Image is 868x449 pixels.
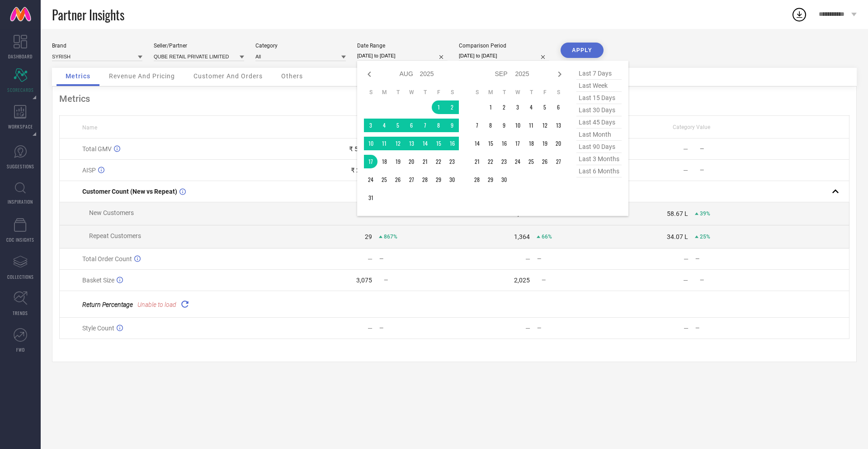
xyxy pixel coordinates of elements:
[82,277,114,284] span: Basket Size
[391,89,405,96] th: Tuesday
[391,173,405,186] td: Tue Aug 26 2025
[82,188,177,195] span: Customer Count (New vs Repeat)
[445,173,459,186] td: Sat Aug 30 2025
[418,89,432,96] th: Thursday
[552,100,565,114] td: Sat Sep 06 2025
[673,124,710,130] span: Category Value
[524,100,538,114] td: Thu Sep 04 2025
[459,51,549,61] input: Select comparison period
[418,119,432,132] td: Thu Aug 07 2025
[8,198,33,205] span: INSPIRATION
[357,43,448,49] div: Date Range
[405,155,418,168] td: Wed Aug 20 2025
[6,236,34,243] span: CDC INSIGHTS
[683,167,688,174] div: —
[538,119,552,132] td: Fri Sep 12 2025
[391,137,405,150] td: Tue Aug 12 2025
[82,145,112,153] span: Total GMV
[281,72,303,80] span: Others
[576,104,622,116] span: last 30 days
[384,234,397,240] span: 867%
[524,89,538,96] th: Thursday
[52,5,124,24] span: Partner Insights
[538,155,552,168] td: Fri Sep 26 2025
[684,255,689,263] div: —
[484,100,497,114] td: Mon Sep 01 2025
[525,255,530,263] div: —
[683,277,688,284] div: —
[552,119,565,132] td: Sat Sep 13 2025
[391,119,405,132] td: Tue Aug 05 2025
[538,89,552,96] th: Friday
[576,116,622,129] span: last 45 days
[514,277,530,284] div: 2,025
[554,69,565,80] div: Next month
[82,325,114,332] span: Style Count
[349,145,372,153] div: ₹ 5.52 L
[484,119,497,132] td: Mon Sep 08 2025
[82,301,133,308] span: Return Percentage
[552,89,565,96] th: Saturday
[255,43,346,49] div: Category
[368,325,373,332] div: —
[497,119,511,132] td: Tue Sep 09 2025
[497,173,511,186] td: Tue Sep 30 2025
[683,145,688,153] div: —
[542,234,552,240] span: 66%
[445,100,459,114] td: Sat Aug 02 2025
[470,119,484,132] td: Sun Sep 07 2025
[511,100,524,114] td: Wed Sep 03 2025
[379,256,454,262] div: —
[791,6,807,23] div: Open download list
[470,137,484,150] td: Sun Sep 14 2025
[700,210,710,217] span: 39%
[432,89,445,96] th: Friday
[379,325,454,331] div: —
[364,119,377,132] td: Sun Aug 03 2025
[179,298,191,310] div: Reload "Return Percentage "
[576,92,622,104] span: last 15 days
[484,137,497,150] td: Mon Sep 15 2025
[667,233,688,240] div: 34.07 L
[484,173,497,186] td: Mon Sep 29 2025
[418,137,432,150] td: Thu Aug 14 2025
[193,72,263,80] span: Customer And Orders
[66,72,90,80] span: Metrics
[384,277,388,283] span: —
[497,155,511,168] td: Tue Sep 23 2025
[700,234,710,240] span: 25%
[154,43,244,49] div: Seller/Partner
[524,155,538,168] td: Thu Sep 25 2025
[695,256,770,262] div: —
[484,155,497,168] td: Mon Sep 22 2025
[700,277,704,283] span: —
[89,209,134,216] span: New Customers
[351,167,372,174] div: ₹ 2,790
[497,137,511,150] td: Tue Sep 16 2025
[445,155,459,168] td: Sat Aug 23 2025
[357,51,448,61] input: Select date range
[418,173,432,186] td: Thu Aug 28 2025
[356,277,372,284] div: 3,075
[364,89,377,96] th: Sunday
[82,255,132,263] span: Total Order Count
[542,277,546,283] span: —
[445,119,459,132] td: Sat Aug 09 2025
[405,137,418,150] td: Wed Aug 13 2025
[576,141,622,153] span: last 90 days
[377,137,391,150] td: Mon Aug 11 2025
[432,173,445,186] td: Fri Aug 29 2025
[576,153,622,165] span: last 3 months
[432,155,445,168] td: Fri Aug 22 2025
[13,310,28,316] span: TRENDS
[576,80,622,92] span: last week
[364,137,377,150] td: Sun Aug 10 2025
[484,89,497,96] th: Monday
[82,124,97,131] span: Name
[391,155,405,168] td: Tue Aug 19 2025
[470,89,484,96] th: Sunday
[377,89,391,96] th: Monday
[7,86,34,93] span: SCORECARDS
[576,165,622,177] span: last 6 months
[16,346,25,353] span: FWD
